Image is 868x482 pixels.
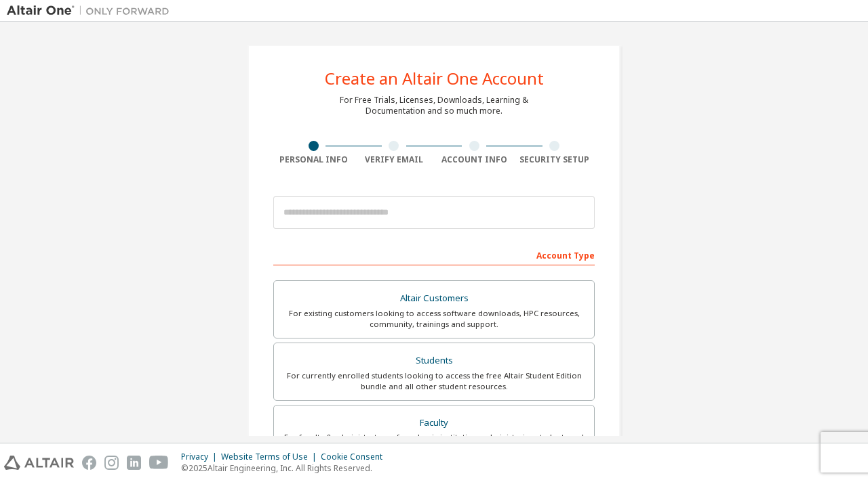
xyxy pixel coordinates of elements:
div: Cookie Consent [321,452,391,462]
div: Website Terms of Use [221,452,321,462]
div: Create an Altair One Account [325,70,544,87]
div: Account Type [273,244,595,265]
div: Students [282,351,586,370]
img: altair_logo.svg [4,456,74,470]
img: Altair One [7,4,176,18]
div: Security Setup [515,154,595,165]
div: Verify Email [354,154,435,165]
p: © 2025 Altair Engineering, Inc. All Rights Reserved. [181,462,391,474]
div: Account Info [434,154,515,165]
div: For faculty & administrators of academic institutions administering students and accessing softwa... [282,432,586,454]
div: For existing customers looking to access software downloads, HPC resources, community, trainings ... [282,308,586,330]
div: For currently enrolled students looking to access the free Altair Student Edition bundle and all ... [282,370,586,392]
div: Personal Info [273,154,354,165]
img: linkedin.svg [127,456,141,470]
img: facebook.svg [82,456,96,470]
div: Faculty [282,414,586,433]
img: youtube.svg [149,456,169,470]
img: instagram.svg [104,456,119,470]
div: For Free Trials, Licenses, Downloads, Learning & Documentation and so much more. [340,95,528,116]
div: Privacy [181,452,221,462]
div: Altair Customers [282,289,586,308]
